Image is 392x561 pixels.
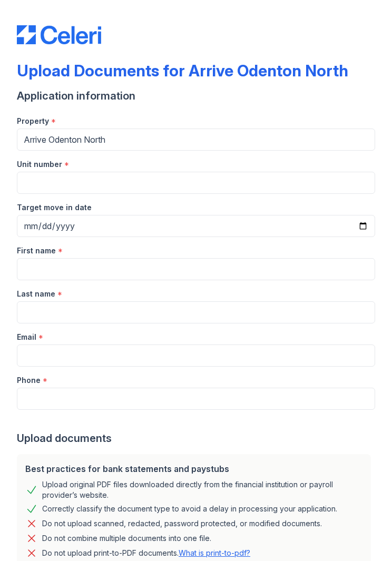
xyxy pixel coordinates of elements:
label: Email [17,332,36,342]
div: Do not combine multiple documents into one file. [42,532,211,545]
div: Best practices for bank statements and paystubs [25,462,362,475]
label: Property [17,116,49,126]
label: Last name [17,289,55,299]
div: Correctly classify the document type to avoid a delay in processing your application. [42,503,337,515]
div: Application information [17,88,375,103]
div: Upload documents [17,431,375,446]
label: Target move in date [17,202,92,213]
a: What is print-to-pdf? [179,548,250,557]
div: Upload Documents for Arrive Odenton North [17,61,348,80]
div: Do not upload scanned, redacted, password protected, or modified documents. [42,517,322,530]
label: First name [17,245,56,256]
label: Phone [17,375,41,386]
div: Upload original PDF files downloaded directly from the financial institution or payroll provider’... [42,479,362,500]
p: Do not upload print-to-PDF documents. [42,548,250,558]
label: Unit number [17,159,62,170]
img: CE_Logo_Blue-a8612792a0a2168367f1c8372b55b34899dd931a85d93a1a3d3e32e68fde9ad4.png [17,25,101,44]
